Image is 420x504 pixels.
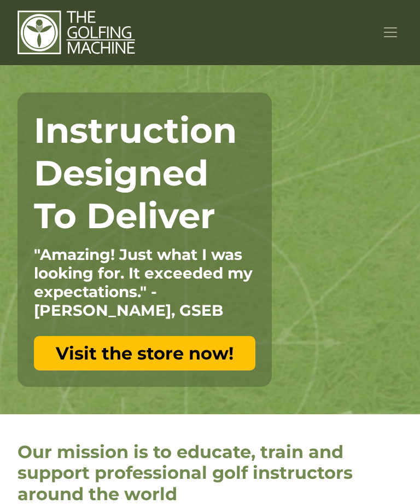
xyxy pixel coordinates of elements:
a: Visit the store now! [34,336,255,370]
h1: Instruction Designed To Deliver [34,109,255,237]
img: The Golfing Machine [17,10,135,55]
p: "Amazing! Just what I was looking for. It exceeded my expectations." - [PERSON_NAME], GSEB [34,245,255,320]
button: Toggle navigation [378,23,403,42]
